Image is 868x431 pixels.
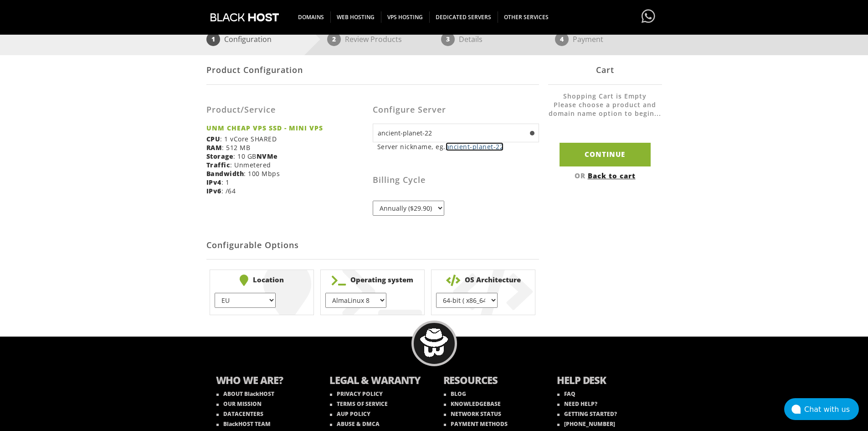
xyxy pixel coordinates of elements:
[444,400,501,408] a: KNOWLEDGEBASE
[215,293,276,308] select: } } } } } }
[325,293,386,308] select: } } } } } } } } } } } } } } } }
[420,328,448,357] img: BlackHOST mascont, Blacky.
[443,373,539,389] b: RESOURCES
[381,11,430,23] span: VPS HOSTING
[216,390,274,398] a: ABOUT BlackHOST
[206,169,244,178] b: Bandwidth
[498,11,555,23] span: OTHER SERVICES
[555,32,569,46] span: 4
[804,405,859,414] div: Chat with us
[548,55,662,85] div: Cart
[436,275,530,286] b: OS Architecture
[206,232,539,260] h2: Configurable Options
[206,143,222,152] b: RAM
[206,135,221,143] b: CPU
[206,92,373,202] div: : 1 vCore SHARED : 512 MB : 10 GB : Unmetered : 100 Mbps : 1 : /64
[206,55,539,85] div: Product Configuration
[444,410,501,418] a: NETWORK STATUS
[441,32,455,46] span: 3
[215,275,309,286] b: Location
[573,32,603,46] p: Payment
[206,178,221,187] b: IPv4
[206,152,234,161] b: Storage
[345,32,402,46] p: Review Products
[446,142,504,151] a: ancient-planet-22
[444,420,508,428] a: PAYMENT METHODS
[429,11,498,23] span: DEDICATED SERVERS
[373,105,539,114] h3: Configure Server
[560,143,651,166] input: Continue
[548,171,662,180] div: OR
[377,142,539,151] small: Server nickname, eg.
[330,400,388,408] a: TERMS OF SERVICE
[216,410,263,418] a: DATACENTERS
[216,400,262,408] a: OUR MISSION
[206,105,366,114] h3: Product/Service
[327,32,341,46] span: 2
[436,293,497,308] select: } }
[784,398,859,420] button: Chat with us
[206,32,220,46] span: 1
[329,373,425,389] b: LEGAL & WARANTY
[216,373,312,389] b: WHO WE ARE?
[373,124,539,142] input: Hostname
[206,187,221,195] b: IPv6
[216,420,271,428] a: BlackHOST TEAM
[557,410,617,418] a: GETTING STARTED?
[588,171,636,180] a: Back to cart
[557,400,597,408] a: NEED HELP?
[206,124,366,132] strong: UNM CHEAP VPS SSD - MINI VPS
[206,161,231,169] b: Traffic
[557,390,575,398] a: FAQ
[325,275,420,286] b: Operating system
[330,410,370,418] a: AUP POLICY
[257,152,278,161] b: NVMe
[330,11,381,23] span: WEB HOSTING
[373,176,539,185] h3: Billing Cycle
[548,92,662,127] li: Shopping Cart is Empty Please choose a product and domain name option to begin...
[557,420,615,428] a: [PHONE_NUMBER]
[557,373,652,389] b: HELP DESK
[330,420,380,428] a: ABUSE & DMCA
[459,32,483,46] p: Details
[292,11,331,23] span: DOMAINS
[330,390,383,398] a: PRIVACY POLICY
[224,32,272,46] p: Configuration
[444,390,466,398] a: BLOG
